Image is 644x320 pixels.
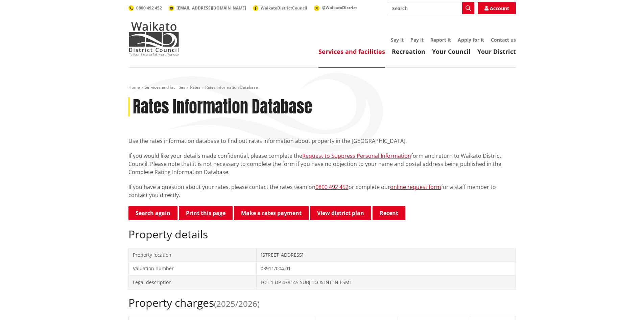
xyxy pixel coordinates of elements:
[128,262,256,276] td: Valuation number
[318,47,385,56] a: Services and facilities
[128,152,516,176] p: If you would like your details made confidential, please complete the form and return to Waikato ...
[373,206,405,220] button: Recent
[477,47,516,56] a: Your District
[430,37,451,43] a: Report it
[128,22,179,56] img: Waikato District Council - Te Kaunihera aa Takiwaa o Waikato
[133,97,312,117] h1: Rates Information Database
[128,275,256,289] td: Legal description
[128,296,516,309] h2: Property charges
[205,84,258,90] span: Rates Information Database
[214,298,260,309] span: (2025/2026)
[491,37,516,43] a: Contact us
[322,5,357,10] span: @WaikatoDistrict
[392,47,425,56] a: Recreation
[432,47,471,56] a: Your Council
[256,248,516,262] td: [STREET_ADDRESS]
[128,206,177,220] a: Search again
[478,2,516,14] a: Account
[176,5,246,11] span: [EMAIL_ADDRESS][DOMAIN_NAME]
[128,248,256,262] td: Property location
[128,84,140,90] a: Home
[128,5,162,11] a: 0800 492 452
[128,183,516,199] p: If you have a question about your rates, please contact the rates team on or complete our for a s...
[169,5,246,11] a: [EMAIL_ADDRESS][DOMAIN_NAME]
[136,5,162,11] span: 0800 492 452
[458,37,484,43] a: Apply for it
[390,183,441,191] a: online request form
[256,275,516,289] td: LOT 1 DP 478145 SUBJ TO & INT IN ESMT
[145,84,185,90] a: Services and facilities
[128,137,516,145] p: Use the rates information database to find out rates information about property in the [GEOGRAPHI...
[315,183,349,191] a: 0800 492 452
[128,228,516,241] h2: Property details
[314,5,357,10] a: @WaikatoDistrict
[388,2,474,14] input: Search input
[234,206,309,220] a: Make a rates payment
[261,5,307,11] span: WaikatoDistrictCouncil
[256,262,516,276] td: 03911/004.01
[410,37,424,43] a: Pay it
[391,37,404,43] a: Say it
[253,5,307,11] a: WaikatoDistrictCouncil
[128,85,516,90] nav: breadcrumb
[190,84,200,90] a: Rates
[310,206,371,220] a: View district plan
[302,152,411,159] a: Request to Suppress Personal Information
[179,206,233,220] button: Print this page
